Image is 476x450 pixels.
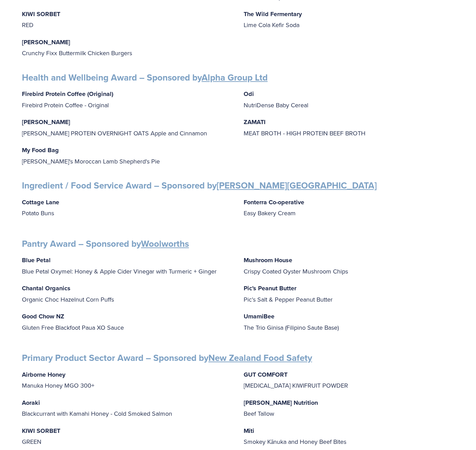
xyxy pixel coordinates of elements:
p: Beef Tallow [244,397,454,419]
p: Blackcurrant with Kamahi Honey - Cold Smoked Salmon [22,397,233,419]
strong: KIWI SORBET [22,10,60,19]
strong: [PERSON_NAME] [22,118,70,126]
strong: Chantal Organics [22,284,70,293]
p: The Trio Ginisa (Filipino Saute Base) [244,311,454,333]
strong: Primary Product Sector Award – Sponsored by [22,351,312,364]
p: Smokey Kānuka and Honey Beef Bites [244,425,454,447]
p: Pic's Salt & Pepper Peanut Butter [244,283,454,305]
p: Crunchy Fixx Buttermilk Chicken Burgers [22,37,233,59]
strong: [PERSON_NAME] [22,38,70,47]
strong: [PERSON_NAME] Nutrition [244,398,318,407]
p: Firebird Protein Coffee - Original [22,88,233,110]
strong: Fonterra Co-operative [244,198,304,207]
strong: The Wild Fermentary [244,10,302,19]
strong: My Food Bag [22,146,59,155]
p: RED [22,9,233,31]
strong: Aoraki [22,398,40,407]
a: [PERSON_NAME][GEOGRAPHIC_DATA] [217,179,377,192]
a: Woolworths [141,237,189,250]
p: [PERSON_NAME]'s Moroccan Lamb Shepherd's Pie [22,145,233,167]
strong: Pantry Award – Sponsored by [22,237,189,250]
strong: Blue Petal [22,256,51,265]
p: Gluten Free Blackfoot Paua XO Sauce [22,311,233,333]
p: Organic Choc Hazelnut Corn Puffs [22,283,233,305]
strong: Mushroom House [244,256,292,265]
p: Lime Cola Kefir Soda [244,9,454,31]
a: Alpha Group Ltd [202,71,268,84]
strong: Pic's Peanut Butter [244,284,296,293]
p: Blue Petal Oxymel: Honey & Apple Cider Vinegar with Turmeric + Ginger [22,255,233,277]
strong: ZAMATI [244,118,266,126]
strong: Firebird Protein Coffee (Original) [22,89,113,98]
strong: Good Chow NZ [22,312,64,321]
strong: KIWI SORBET [22,426,60,435]
p: GREEN [22,425,233,447]
p: MEAT BROTH - HIGH PROTEIN BEEF BROTH [244,117,454,138]
p: Crispy Coated Oyster Mushroom Chips [244,255,454,277]
strong: Cottage Lane [22,198,59,207]
strong: UmamiBee [244,312,274,321]
p: Easy Bakery Cream [244,197,454,219]
strong: Odi [244,89,254,98]
p: Manuka Honey MGO 300+ [22,369,233,391]
strong: Health and Wellbeing Award – Sponsored by [22,71,268,84]
p: [MEDICAL_DATA] KIWIFRUIT POWDER [244,369,454,391]
strong: Ingredient / Food Service Award – Sponsored by [22,179,377,192]
strong: Airborne Honey [22,370,65,379]
p: NutriDense Baby Cereal [244,88,454,110]
p: [PERSON_NAME] PROTEIN OVERNIGHT OATS Apple and Cinnamon [22,117,233,138]
p: Potato Buns [22,197,233,219]
a: New Zealand Food Safety [208,351,312,364]
strong: GUT COMFORT [244,370,287,379]
strong: Mīti [244,426,254,435]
